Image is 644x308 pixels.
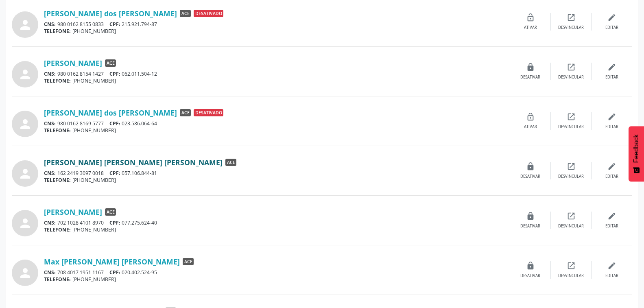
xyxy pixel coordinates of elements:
[44,170,510,177] div: 162 2419 3097 0018 057.106.844-81
[44,276,71,283] span: TELEFONE:
[44,28,71,35] span: TELEFONE:
[44,28,510,35] div: [PHONE_NUMBER]
[44,226,510,233] div: [PHONE_NUMBER]
[520,74,540,80] div: Desativar
[194,109,223,116] span: Desativado
[558,25,584,31] div: Desvincular
[567,261,576,270] i: open_in_new
[183,258,194,265] span: ACE
[44,127,510,134] div: [PHONE_NUMBER]
[44,170,56,177] span: CNS:
[18,166,33,181] i: person
[524,124,537,130] div: Ativar
[605,223,618,229] div: Editar
[44,257,180,266] a: Max [PERSON_NAME] [PERSON_NAME]
[558,124,584,130] div: Desvincular
[44,9,177,18] a: [PERSON_NAME] dos [PERSON_NAME]
[607,261,616,270] i: edit
[18,266,33,280] i: person
[526,112,535,121] i: lock_open
[605,25,618,31] div: Editar
[558,273,584,279] div: Desvincular
[18,117,33,131] i: person
[520,223,540,229] div: Desativar
[225,159,236,166] span: ACE
[44,108,177,117] a: [PERSON_NAME] dos [PERSON_NAME]
[194,10,223,17] span: Desativado
[44,77,71,84] span: TELEFONE:
[558,174,584,179] div: Desvincular
[567,112,576,121] i: open_in_new
[180,10,191,17] span: ACE
[558,74,584,80] div: Desvincular
[605,273,618,279] div: Editar
[44,77,510,84] div: [PHONE_NUMBER]
[109,269,120,276] span: CPF:
[105,59,116,67] span: ACE
[567,63,576,72] i: open_in_new
[526,212,535,221] i: lock
[629,126,644,181] button: Feedback - Mostrar pesquisa
[607,162,616,171] i: edit
[44,226,71,233] span: TELEFONE:
[605,174,618,179] div: Editar
[558,223,584,229] div: Desvincular
[526,261,535,270] i: lock
[18,67,33,82] i: person
[607,13,616,22] i: edit
[526,13,535,22] i: lock_open
[520,174,540,179] div: Desativar
[44,158,223,167] a: [PERSON_NAME] [PERSON_NAME] [PERSON_NAME]
[520,273,540,279] div: Desativar
[44,208,102,216] a: [PERSON_NAME]
[18,216,33,231] i: person
[44,120,510,127] div: 980 0162 8169 5777 023.586.064-64
[605,74,618,80] div: Editar
[44,21,56,28] span: CNS:
[44,219,510,226] div: 702 1028 4101 8970 077.275.624-40
[605,124,618,130] div: Editar
[633,134,640,163] span: Feedback
[44,269,56,276] span: CNS:
[526,63,535,72] i: lock
[607,112,616,121] i: edit
[109,219,120,226] span: CPF:
[18,17,33,32] i: person
[105,208,116,216] span: ACE
[44,127,71,134] span: TELEFONE:
[109,170,120,177] span: CPF:
[607,63,616,72] i: edit
[526,162,535,171] i: lock
[44,70,56,77] span: CNS:
[44,59,102,68] a: [PERSON_NAME]
[44,21,510,28] div: 980 0162 8155 0833 215.921.794-87
[180,109,191,116] span: ACE
[607,212,616,221] i: edit
[567,212,576,221] i: open_in_new
[44,177,510,183] div: [PHONE_NUMBER]
[44,70,510,77] div: 980 0162 8154 1427 062.011.504-12
[44,219,56,226] span: CNS:
[109,70,120,77] span: CPF:
[109,21,120,28] span: CPF:
[44,120,56,127] span: CNS:
[524,25,537,31] div: Ativar
[44,269,510,276] div: 708 4017 1951 1167 020.402.524-95
[567,13,576,22] i: open_in_new
[109,120,120,127] span: CPF:
[44,177,71,183] span: TELEFONE:
[567,162,576,171] i: open_in_new
[44,276,510,283] div: [PHONE_NUMBER]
